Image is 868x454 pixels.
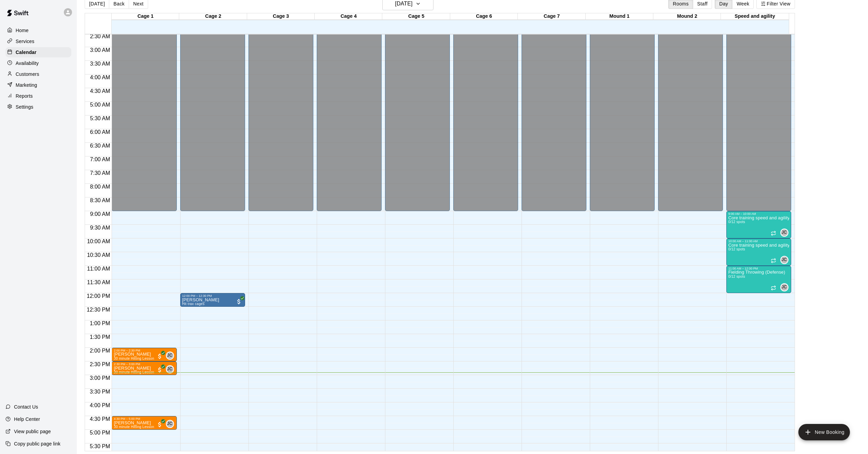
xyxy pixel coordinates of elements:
[85,238,112,244] span: 10:00 AM
[166,352,174,360] div: Jason Culler
[783,229,788,237] span: Jason Culler
[88,102,112,108] span: 5:00 AM
[88,320,112,326] span: 1:00 PM
[112,361,176,375] div: 2:30 PM – 3:00 PM: Wells Allen
[88,47,112,53] span: 3:00 AM
[726,266,791,293] div: 11:00 AM – 12:00 PM: Fielding Throwing (Defense)
[88,402,112,408] span: 4:00 PM
[88,334,112,340] span: 1:30 PM
[5,58,71,68] div: Availability
[85,307,112,313] span: 12:30 PM
[169,365,174,373] span: Jason Culler
[247,13,315,20] div: Cage 3
[14,416,40,423] p: Help Center
[721,13,788,20] div: Speed and agility
[114,425,154,429] span: 30 minute Hitting Lesson
[780,256,788,264] div: Jason Culler
[728,220,745,224] span: 0/12 spots filled
[783,256,788,264] span: Jason Culler
[16,38,34,45] p: Services
[88,61,112,67] span: 3:30 AM
[16,49,37,56] p: Calendar
[728,212,789,216] div: 9:00 AM – 10:00 AM
[167,421,172,427] span: JC
[88,211,112,217] span: 9:00 AM
[114,362,174,366] div: 2:30 PM – 3:00 PM
[156,367,163,373] span: All customers have paid
[586,13,653,20] div: Mound 1
[179,13,247,20] div: Cage 2
[16,71,39,78] p: Customers
[88,361,112,367] span: 2:30 PM
[156,421,163,428] span: All customers have paid
[85,266,112,272] span: 11:00 AM
[88,143,112,149] span: 6:30 AM
[166,365,174,373] div: Jason Culler
[88,170,112,176] span: 7:30 AM
[726,238,791,266] div: 10:00 AM – 11:00 AM: Core training speed and agility
[167,352,172,359] span: JC
[112,13,179,20] div: Cage 1
[783,283,788,291] span: Jason Culler
[771,258,776,263] span: Recurring event
[728,247,745,251] span: 0/12 spots filled
[780,283,788,291] div: Jason Culler
[798,424,850,440] button: add
[88,416,112,422] span: 4:30 PM
[88,225,112,231] span: 9:30 AM
[88,74,112,80] span: 4:00 AM
[518,13,585,20] div: Cage 7
[16,104,33,110] p: Settings
[382,13,450,20] div: Cage 5
[5,102,71,112] a: Settings
[182,294,243,298] div: 12:00 PM – 12:30 PM
[780,229,788,237] div: Jason Culler
[14,428,51,435] p: View public page
[5,80,71,90] a: Marketing
[112,416,176,430] div: 4:30 PM – 5:00 PM: Brooks McDuffie
[88,129,112,135] span: 6:00 AM
[182,302,205,306] span: Hit trax cages
[180,293,245,307] div: 12:00 PM – 12:30 PM: Brad Williams
[88,156,112,162] span: 7:00 AM
[114,349,174,352] div: 2:00 PM – 2:30 PM
[5,69,71,79] div: Customers
[169,420,174,428] span: Jason Culler
[114,417,174,421] div: 4:30 PM – 5:00 PM
[85,252,112,258] span: 10:30 AM
[5,91,71,101] a: Reports
[782,284,787,291] span: JC
[14,403,38,410] p: Contact Us
[16,60,39,67] p: Availability
[88,88,112,94] span: 4:30 AM
[726,211,791,238] div: 9:00 AM – 10:00 AM: Core training speed and agility
[114,370,154,374] span: 30 minute Hitting Lesson
[653,13,721,20] div: Mound 2
[16,82,37,88] p: Marketing
[88,430,112,436] span: 5:00 PM
[771,285,776,291] span: Recurring event
[88,348,112,354] span: 2:00 PM
[169,352,174,360] span: Jason Culler
[16,93,33,99] p: Reports
[5,36,71,46] a: Services
[88,389,112,395] span: 3:30 PM
[782,257,787,263] span: JC
[85,279,112,285] span: 11:30 AM
[114,357,154,360] span: 30 minute Hitting Lesson
[88,197,112,203] span: 8:30 AM
[85,293,112,299] span: 12:00 PM
[88,375,112,381] span: 3:00 PM
[156,353,163,360] span: All customers have paid
[728,239,789,243] div: 10:00 AM – 11:00 AM
[88,184,112,190] span: 8:00 AM
[728,267,789,270] div: 11:00 AM – 12:00 PM
[88,115,112,121] span: 5:30 AM
[450,13,518,20] div: Cage 6
[728,275,745,278] span: 0/12 spots filled
[5,47,71,57] a: Calendar
[88,33,112,39] span: 2:30 AM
